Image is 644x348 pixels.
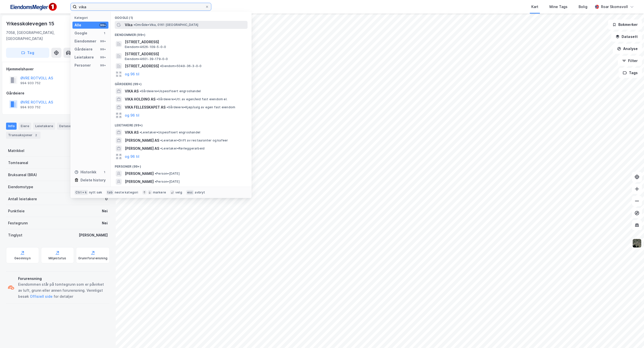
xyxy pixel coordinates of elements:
span: • [160,146,162,150]
div: Personer (99+) [111,161,252,170]
div: Mine Tags [549,4,568,10]
div: Tinglyst [8,232,22,238]
div: 1 [102,170,106,174]
div: Matrikkel [8,148,24,154]
button: Bokmerker [608,20,642,30]
div: Eiendommer (99+) [111,29,252,38]
div: nytt søk [89,190,102,194]
span: Vika [125,22,133,28]
div: Punktleie [8,208,25,214]
img: F4PB6Px+NJ5v8B7XTbfpPpyloAAAAASUVORK5CYII= [8,1,58,13]
span: Eiendom • 5049-36-3-0-0 [160,64,202,68]
div: 99+ [99,23,106,27]
button: og 96 til [125,112,139,118]
span: VIKA FELLESSKAPET AS [125,104,166,110]
span: VIKA HOLDING AS [125,96,155,102]
div: velg [175,190,182,194]
button: og 96 til [125,154,139,160]
span: • [160,64,162,68]
div: Personer [74,62,91,68]
div: Leietakere (99+) [111,119,252,128]
div: tab [106,190,114,195]
div: Gårdeiere [6,90,109,96]
div: Datasett [57,123,76,130]
div: Eiendomstype [8,184,33,190]
span: [STREET_ADDRESS] [125,63,159,69]
span: Leietaker • Uspesifisert engroshandel [140,130,200,134]
span: • [160,138,162,142]
button: Analyse [613,44,642,54]
div: Eiendommen står på tomtegrunn som er påvirket av luft, grunn eller annen forurensning. Vennligst ... [18,281,108,300]
div: 0 [105,196,108,202]
div: Alle [74,22,81,28]
div: 7058, [GEOGRAPHIC_DATA], [GEOGRAPHIC_DATA] [6,30,71,42]
div: markere [153,190,166,194]
div: Nei [102,208,108,214]
img: 9k= [632,238,642,248]
button: Datasett [611,32,642,42]
div: 99+ [99,55,106,59]
button: Tag [6,48,49,58]
span: • [155,180,156,183]
span: • [140,89,141,93]
span: [PERSON_NAME] [125,171,154,177]
span: [PERSON_NAME] [125,179,154,185]
div: Info [6,123,17,130]
div: Bruksareal (BRA) [8,172,37,178]
button: og 96 til [125,71,139,77]
div: 994 933 752 [20,105,41,109]
span: VIKA AS [125,129,139,135]
div: 994 933 752 [20,81,41,85]
div: Kategori [74,16,108,20]
div: neste kategori [115,190,138,194]
span: • [155,172,156,175]
div: Eiendommer [74,38,96,44]
div: Nei [102,220,108,226]
div: Delete history [80,177,106,183]
div: avbryt [195,190,205,194]
span: [PERSON_NAME] AS [125,137,159,143]
div: Hjemmelshaver [6,66,109,72]
div: Tomteareal [8,160,28,166]
span: [PERSON_NAME] AS [125,145,159,152]
div: Gårdeiere [74,46,93,52]
span: Gårdeiere • Kjøp/salg av egen fast eiendom [167,105,235,109]
span: • [134,23,135,27]
div: Bolig [579,4,587,10]
input: Søk på adresse, matrikkel, gårdeiere, leietakere eller personer [77,3,205,11]
div: Yrkesskolevegen 15 [6,20,55,28]
div: Leietakere [74,54,94,60]
div: Festegrunn [8,220,28,226]
div: Antall leietakere [8,196,37,202]
span: Person • [DATE] [155,172,180,176]
span: Leietaker • Rørleggerarbeid [160,146,205,151]
span: Person • [DATE] [155,180,180,184]
div: 99+ [99,47,106,51]
div: Roar Skomsvoll [601,4,628,10]
span: Leietaker • Drift av restauranter og kafeer [160,138,228,142]
div: Grunnforurensning [78,256,107,260]
div: Forurensning [18,276,108,282]
span: • [140,130,141,134]
span: VIKA AS [125,88,139,94]
span: [STREET_ADDRESS] [125,51,246,57]
span: Gårdeiere • Uspesifisert engroshandel [140,89,201,93]
div: [PERSON_NAME] [79,232,108,238]
span: • [167,105,168,109]
iframe: Chat Widget [619,324,644,348]
div: Eiere [19,123,31,130]
span: • [156,97,158,101]
div: Geoinnsyn [14,256,31,260]
div: Google (1) [111,12,252,21]
div: 99+ [99,63,106,67]
div: 99+ [99,39,106,43]
div: Gårdeiere (99+) [111,78,252,87]
div: Kart [531,4,538,10]
span: [STREET_ADDRESS] [125,39,246,45]
div: Leietakere [33,123,55,130]
div: Transaksjoner [6,132,41,139]
span: Gårdeiere • Utl. av egen/leid fast eiendom el. [156,97,227,101]
button: Filter [618,56,642,66]
div: esc [186,190,194,195]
